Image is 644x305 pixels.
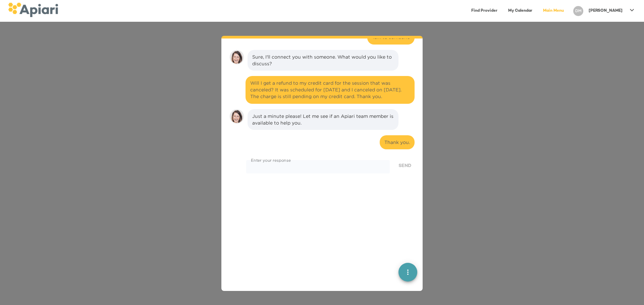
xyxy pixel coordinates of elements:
img: amy.37686e0395c82528988e.png [229,50,244,65]
img: logo [8,3,58,17]
div: Just a minute please! Let me see if an Apiari team member is available to help you. [252,113,394,126]
a: Find Provider [467,4,501,18]
a: Main Menu [539,4,568,18]
p: [PERSON_NAME] [589,8,623,14]
img: amy.37686e0395c82528988e.png [229,109,244,124]
div: Sure, I'll connect you with someone. What would you like to discuss? [252,54,394,67]
div: DM [573,6,583,16]
button: quick menu [398,263,417,282]
div: Thank you. [384,139,410,146]
div: Will I get a refund to my credit card for the session that was canceled? It was scheduled for [DA... [250,80,410,100]
a: My Calendar [504,4,536,18]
